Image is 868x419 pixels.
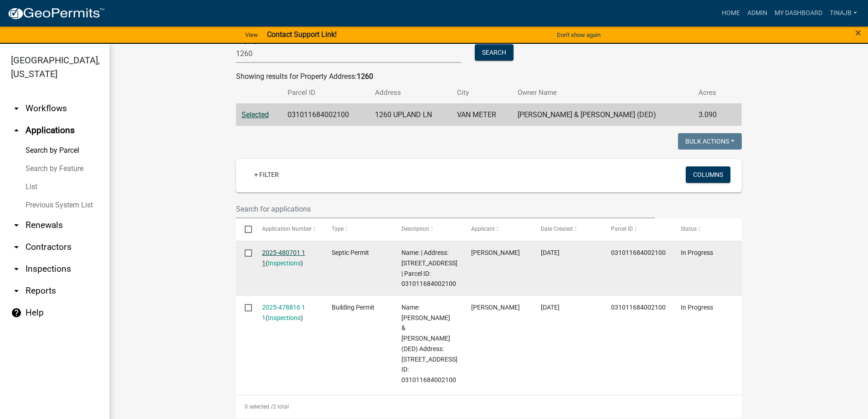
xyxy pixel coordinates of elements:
[11,307,22,318] i: help
[241,27,262,42] a: View
[332,249,369,256] span: Septic Permit
[611,249,666,256] span: 031011684002100
[11,264,22,274] i: arrow_drop_down
[393,218,462,240] datatable-header-cell: Description
[532,218,602,240] datatable-header-cell: Date Created
[11,285,22,296] i: arrow_drop_down
[236,71,742,82] div: Showing results for Property Address:
[267,30,337,39] strong: Contact Support Link!
[11,125,22,136] i: arrow_drop_up
[370,82,452,103] th: Address
[332,226,344,232] span: Type
[262,226,312,232] span: Application Number
[253,218,323,240] datatable-header-cell: Application Number
[452,103,512,126] td: VAN METER
[462,218,532,240] datatable-header-cell: Applicant
[471,226,495,232] span: Applicant
[268,259,301,267] a: Inspections
[236,218,253,240] datatable-header-cell: Select
[357,72,373,81] strong: 1260
[681,226,697,232] span: Status
[686,166,730,183] button: Columns
[718,5,744,22] a: Home
[512,82,693,103] th: Owner Name
[262,302,314,323] div: ( )
[332,304,375,311] span: Building Permit
[541,304,560,311] span: 09/15/2025
[771,5,826,22] a: My Dashboard
[11,103,22,114] i: arrow_drop_down
[693,103,728,126] td: 3.090
[401,304,457,383] span: Name: MCCALL, PATRICK & LUCRETIA (DED) Address: 1260 UPLAND LN Parcel ID: 031011684002100
[452,82,512,103] th: City
[678,133,742,150] button: Bulk Actions
[323,218,393,240] datatable-header-cell: Type
[681,249,713,256] span: In Progress
[401,226,429,232] span: Description
[611,226,633,232] span: Parcel ID
[370,103,452,126] td: 1260 UPLAND LN
[11,242,22,253] i: arrow_drop_down
[602,218,672,240] datatable-header-cell: Parcel ID
[541,226,573,232] span: Date Created
[471,249,520,256] span: Patrick McCall
[282,103,370,126] td: 031011684002100
[541,249,560,256] span: 09/18/2025
[855,27,861,38] button: Close
[262,249,305,267] a: 2025-480701 1 1
[826,5,861,22] a: Tinajb
[236,395,742,418] div: 2 total
[475,44,514,61] button: Search
[401,249,457,287] span: Name: | Address: 1260 UPLAND LN | Parcel ID: 031011684002100
[241,110,269,119] a: Selected
[247,166,286,183] a: + Filter
[855,26,861,39] span: ×
[681,304,713,311] span: In Progress
[262,304,305,321] a: 2025-478816 1 1
[611,304,666,311] span: 031011684002100
[744,5,771,22] a: Admin
[11,220,22,231] i: arrow_drop_down
[236,200,655,218] input: Search for applications
[245,403,273,410] span: 0 selected /
[471,304,520,311] span: Patrick McCall
[262,248,314,269] div: ( )
[268,314,301,321] a: Inspections
[693,82,728,103] th: Acres
[512,103,693,126] td: [PERSON_NAME] & [PERSON_NAME] (DED)
[282,82,370,103] th: Parcel ID
[553,27,604,42] button: Don't show again
[672,218,741,240] datatable-header-cell: Status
